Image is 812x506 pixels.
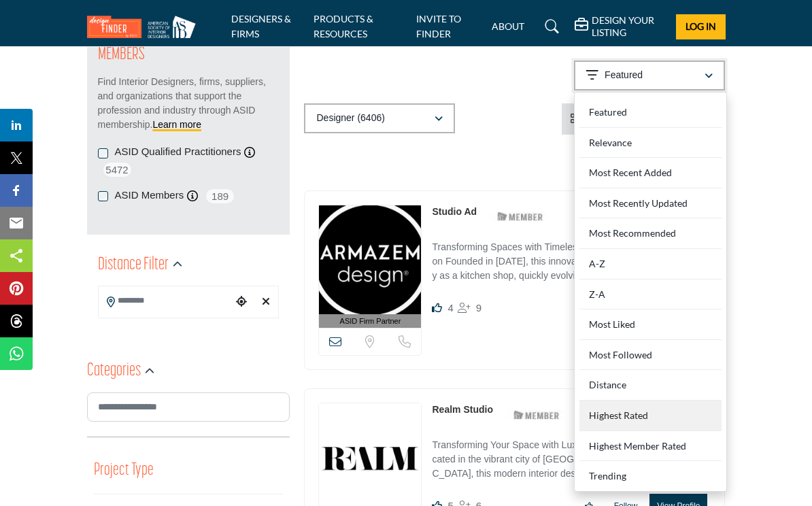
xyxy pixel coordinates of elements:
[579,249,722,280] div: A-Z
[579,401,722,431] div: Highest Rated
[319,205,421,328] a: ASID Firm Partner
[432,232,711,286] a: Transforming Spaces with Timeless Design and Technical Precision Founded in [DATE], this innovati...
[432,403,492,417] p: Realm Studio
[319,205,421,314] img: Studio Ad
[98,191,108,201] input: ASID Members checkbox
[532,16,568,37] a: Search
[570,113,639,124] a: View Card
[432,206,477,217] a: Studio Ad
[432,303,442,313] i: Likes
[232,288,250,317] div: Choose your current location
[476,302,481,314] span: 9
[579,97,722,128] div: Featured
[458,300,481,316] div: Followers
[432,240,711,286] p: Transforming Spaces with Timeless Design and Technical Precision Founded in [DATE], this innovati...
[605,69,643,82] p: Featured
[579,128,722,158] div: Relevance
[579,461,722,486] div: Trending
[416,13,461,39] a: INVITE TO FINDER
[152,119,201,130] a: Learn more
[340,316,401,327] span: ASID Firm Partner
[87,359,141,384] h2: Categories
[94,458,154,484] button: Project Type
[579,158,722,188] div: Most Recent Added
[102,161,133,178] span: 5472
[231,13,291,39] a: DESIGNERS & FIRMS
[492,20,524,32] a: ABOUT
[579,280,722,310] div: Z-A
[579,218,722,249] div: Most Recommended
[99,288,233,314] input: Search Location
[592,14,666,39] h5: DESIGN YOUR LISTING
[257,288,275,317] div: Clear search location
[87,16,203,38] img: Site Logo
[490,208,551,225] img: ASID Members Badge Icon
[574,61,725,90] button: Featured
[562,103,647,135] li: Card View
[579,370,722,401] div: Distance
[447,302,453,314] span: 4
[314,13,373,39] a: PRODUCTS & RESOURCES
[98,148,108,158] input: ASID Qualified Practitioners checkbox
[432,438,711,484] p: Transforming Your Space with Luxury and Style in Every Detail Located in the vibrant city of [GEO...
[676,14,725,39] button: Log In
[115,144,241,160] label: ASID Qualified Practitioners
[686,20,716,32] span: Log In
[579,309,722,340] div: Most Liked
[579,431,722,462] div: Highest Member Rated
[579,340,722,371] div: Most Followed
[432,205,477,219] p: Studio Ad
[205,188,235,205] span: 189
[506,406,567,423] img: ASID Members Badge Icon
[316,112,384,125] p: Designer (6406)
[432,430,711,484] a: Transforming Your Space with Luxury and Style in Every Detail Located in the vibrant city of [GEO...
[115,188,184,203] label: ASID Members
[98,75,280,132] p: Find Interior Designers, firms, suppliers, and organizations that support the profession and indu...
[579,188,722,219] div: Most Recently Updated
[304,103,455,133] button: Designer (6406)
[432,404,492,415] a: Realm Studio
[87,392,290,422] input: Search Category
[98,253,169,277] h2: Distance Filter
[575,14,666,39] div: DESIGN YOUR LISTING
